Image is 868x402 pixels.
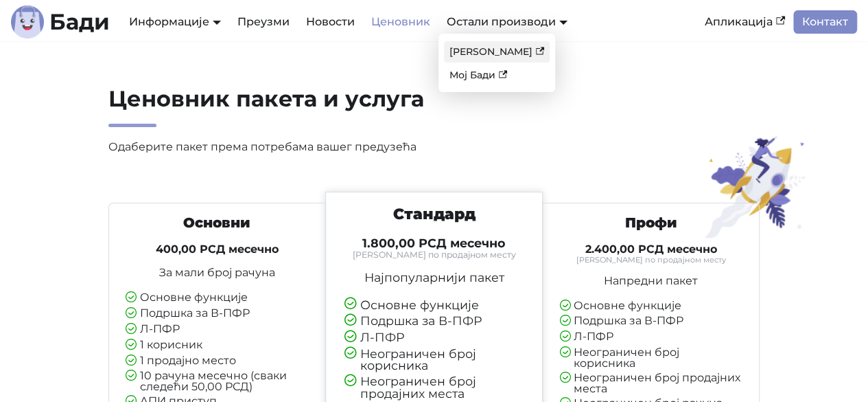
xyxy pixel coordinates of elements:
[559,315,742,328] li: Подршка за В-ПФР
[108,138,543,156] p: Одаберите пакет према потребама вашег предузећа
[344,299,524,312] li: Основне функције
[696,135,815,239] img: Ценовник пакета и услуга
[108,85,543,127] h2: Ценовник пакета и услуга
[49,11,110,33] b: Бади
[559,347,742,369] li: Неограничен број корисника
[344,251,524,259] small: [PERSON_NAME] по продајном месту
[344,236,524,251] h4: 1.800,00 РСД месечно
[126,243,309,256] h4: 400,00 РСД месечно
[229,10,298,34] a: Преузми
[363,10,438,34] a: Ценовник
[793,10,857,34] a: Контакт
[126,308,309,320] li: Подршка за В-ПФР
[344,331,524,344] li: Л-ПФР
[126,339,309,352] li: 1 корисник
[129,15,221,28] a: Информације
[559,300,742,313] li: Основне функције
[126,324,309,336] li: Л-ПФР
[11,5,44,38] img: Лого
[11,5,110,38] a: ЛогоБади
[559,214,742,232] h3: Профи
[559,256,742,264] small: [PERSON_NAME] по продајном месту
[559,243,742,256] h4: 2.400,00 РСД месечно
[696,10,793,34] a: Апликација
[126,292,309,304] li: Основне функције
[344,205,524,224] h3: Стандард
[559,372,742,394] li: Неограничен број продајних места
[126,355,309,368] li: 1 продајно место
[298,10,363,34] a: Новости
[344,375,524,399] li: Неограничен број продајних места
[344,348,524,372] li: Неограничен број корисника
[344,315,524,328] li: Подршка за В-ПФР
[126,370,309,392] li: 10 рачуна месечно (сваки следећи 50,00 РСД)
[126,214,309,232] h3: Основни
[559,331,742,344] li: Л-ПФР
[444,41,550,63] a: [PERSON_NAME]
[126,267,309,278] p: За мали број рачуна
[344,271,524,284] p: Најпопуларнији пакет
[444,65,550,86] a: Мој Бади
[447,15,567,28] a: Остали производи
[559,276,742,287] p: Напредни пакет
